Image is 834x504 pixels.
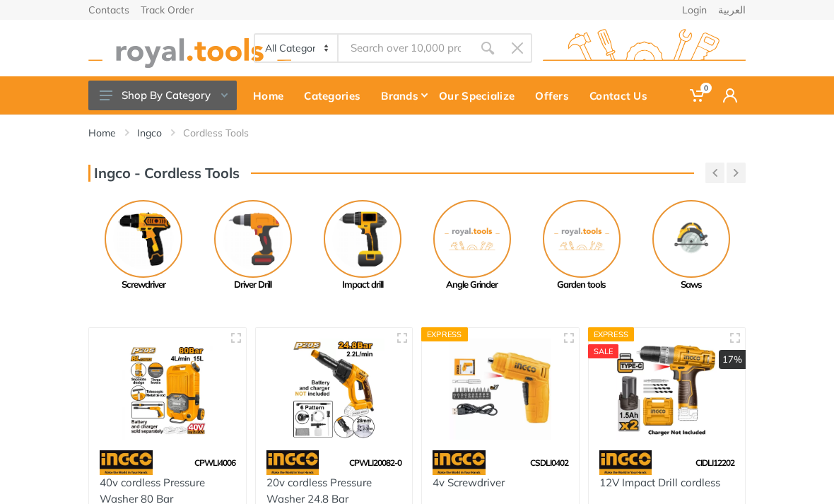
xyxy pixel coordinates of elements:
[307,200,417,292] a: Impact drill
[433,450,486,475] img: 91.webp
[527,278,636,292] div: Garden tools
[339,33,473,63] input: Site search
[417,200,527,292] a: Angle Grinder
[88,126,116,140] a: Home
[198,278,307,292] div: Driver Drill
[247,81,298,110] div: Home
[214,200,292,278] img: Royal - Driver Drill
[307,278,417,292] div: Impact drill
[105,200,182,278] img: Royal - Screwdriver
[88,165,240,182] h3: Ingco - Cordless Tools
[543,29,746,68] img: royal.tools Logo
[718,5,746,15] a: العربية
[298,76,375,115] a: Categories
[247,76,298,115] a: Home
[433,339,568,440] img: Royal Tools - 4v Screwdriver
[100,450,153,475] img: 91.webp
[433,476,505,489] a: 4v Screwdriver
[583,76,662,115] a: Contact Us
[433,81,529,110] div: Our Specialize
[529,81,583,110] div: Offers
[88,278,198,292] div: Screwdriver
[599,450,652,475] img: 91.webp
[375,81,433,110] div: Brands
[88,81,237,110] button: Shop By Category
[636,278,746,292] div: Saws
[183,126,249,140] a: Cordless Tools
[530,457,568,468] span: CSDLI0402
[141,5,194,15] a: Track Order
[266,450,319,475] img: 91.webp
[588,327,635,341] div: Express
[88,200,198,292] a: Screwdriver
[433,76,529,115] a: Our Specialize
[681,76,715,115] a: 0
[324,200,401,278] img: Royal - Impact drill
[599,339,735,440] img: Royal Tools - 12V Impact Drill cordless
[88,126,746,140] nav: breadcrumb
[88,29,291,68] img: royal.tools Logo
[298,81,375,110] div: Categories
[652,200,730,278] img: Royal - Saws
[433,200,511,278] img: No Image
[266,339,402,440] img: Royal Tools - 20v cordless Pressure Washer 24.8 Bar
[588,344,619,358] div: SALE
[700,83,712,93] span: 0
[100,339,235,440] img: Royal Tools - 40v cordless Pressure Washer 80 Bar
[682,5,707,15] a: Login
[543,200,621,278] img: No Image
[255,35,339,61] select: Category
[695,457,734,468] span: CIDLI12202
[421,327,468,341] div: Express
[599,476,720,489] a: 12V Impact Drill cordless
[137,126,162,140] a: Ingco
[527,200,636,292] a: Garden tools
[88,5,129,15] a: Contacts
[719,350,746,370] div: 17%
[194,457,235,468] span: CPWLI4006
[417,278,527,292] div: Angle Grinder
[636,200,746,292] a: Saws
[583,81,662,110] div: Contact Us
[349,457,401,468] span: CPWLI20082-0
[529,76,583,115] a: Offers
[198,200,307,292] a: Driver Drill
